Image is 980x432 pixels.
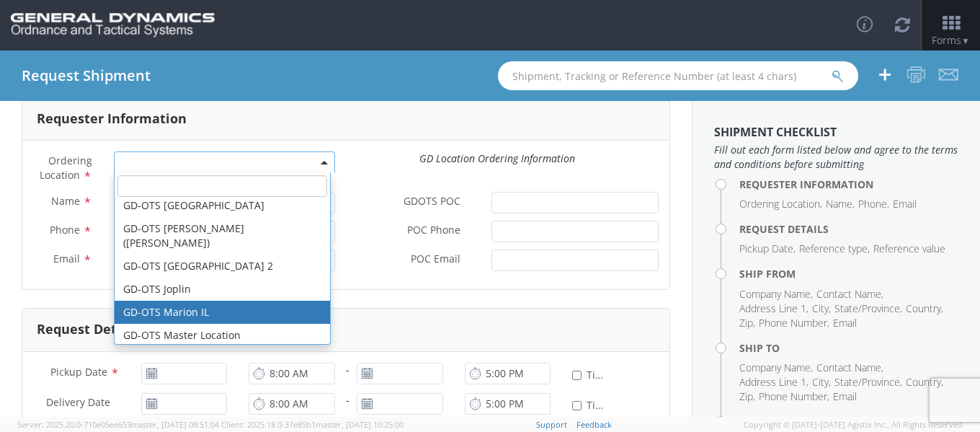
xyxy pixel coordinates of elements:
[404,194,460,211] span: GDOTS POC
[906,375,943,389] li: Country
[739,197,822,211] li: Ordering Location
[572,366,605,382] label: Time Definite
[115,324,330,347] li: GD-OTS Master Location
[873,242,945,256] li: Reference value
[115,255,330,278] li: GD-OTS [GEOGRAPHIC_DATA] 2
[46,395,110,412] span: Delivery Date
[739,343,958,353] h4: Ship To
[411,252,460,268] span: POC Email
[893,197,917,211] li: Email
[115,217,330,255] li: GD-OTS [PERSON_NAME] ([PERSON_NAME])
[40,154,92,182] span: Ordering Location
[858,197,889,211] li: Phone
[826,197,855,211] li: Name
[11,13,215,38] img: gd-ots-0c3321f2eb4c994f95cb.png
[572,396,605,413] label: Time Definite
[812,301,831,316] li: City
[714,126,958,139] h3: Shipment Checklist
[833,389,857,404] li: Email
[739,361,813,375] li: Company Name
[50,223,80,237] span: Phone
[572,371,582,380] input: Time Definite
[714,143,958,172] span: Fill out each form listed below and agree to the terms and conditions before submitting
[739,287,813,301] li: Company Name
[799,242,870,256] li: Reference type
[572,401,582,410] input: Time Definite
[17,419,219,430] span: Server: 2025.20.0-710e05ee653
[115,194,330,217] li: GD-OTS [GEOGRAPHIC_DATA]
[739,375,808,389] li: Address Line 1
[759,389,829,404] li: Phone Number
[316,419,404,430] span: master, [DATE] 10:25:00
[739,301,808,316] li: Address Line 1
[833,316,857,330] li: Email
[739,316,755,330] li: Zip
[744,419,963,431] span: Copyright © [DATE]-[DATE] Agistix Inc., All Rights Reserved
[37,112,187,126] h3: Requester Information
[906,301,943,316] li: Country
[834,301,902,316] li: State/Province
[932,33,970,47] span: Forms
[961,35,970,47] span: ▼
[816,287,883,301] li: Contact Name
[739,268,958,279] h4: Ship From
[221,419,404,430] span: Client: 2025.18.0-37e85b1
[115,278,330,301] li: GD-OTS Joplin
[53,252,80,265] span: Email
[22,68,151,84] h4: Request Shipment
[739,179,958,190] h4: Requester Information
[834,375,902,389] li: State/Province
[51,194,80,208] span: Name
[759,316,829,330] li: Phone Number
[37,322,140,337] h3: Request Details
[419,151,575,165] i: GD Location Ordering Information
[115,301,330,324] li: GD-OTS Marion IL
[536,419,567,430] a: Support
[739,389,755,404] li: Zip
[131,419,219,430] span: master, [DATE] 09:51:04
[498,61,858,90] input: Shipment, Tracking or Reference Number (at least 4 chars)
[739,242,796,256] li: Pickup Date
[739,224,958,234] h4: Request Details
[812,375,831,389] li: City
[576,419,612,430] a: Feedback
[407,223,460,239] span: POC Phone
[816,361,883,375] li: Contact Name
[50,365,107,379] span: Pickup Date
